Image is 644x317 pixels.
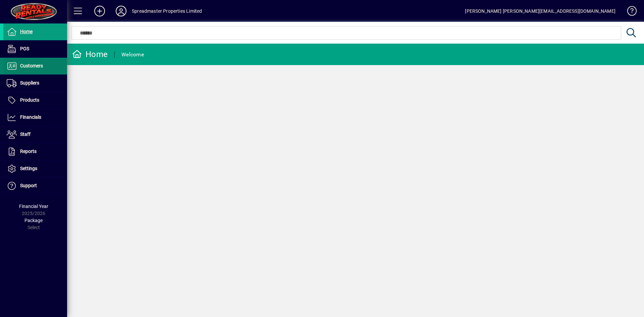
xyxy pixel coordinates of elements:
span: Customers [20,63,43,68]
span: Settings [20,166,37,171]
span: Support [20,183,37,188]
a: Knowledge Base [622,1,636,23]
button: Add [89,5,110,17]
span: Reports [20,149,37,154]
a: Suppliers [3,75,67,92]
a: Reports [3,143,67,160]
div: Spreadmaster Properties Limited [132,6,202,16]
a: Products [3,92,67,109]
button: Profile [110,5,132,17]
span: Financial Year [19,204,48,209]
div: Welcome [121,49,144,60]
a: Staff [3,126,67,143]
a: Customers [3,58,67,74]
span: Products [20,97,39,103]
a: Financials [3,109,67,126]
a: Settings [3,160,67,177]
span: POS [20,46,29,51]
a: Support [3,177,67,194]
a: POS [3,41,67,57]
span: Suppliers [20,80,39,86]
span: Financials [20,114,41,120]
div: [PERSON_NAME] [PERSON_NAME][EMAIL_ADDRESS][DOMAIN_NAME] [465,6,615,16]
span: Staff [20,131,31,137]
span: Home [20,29,33,34]
div: Home [72,49,108,60]
span: Package [24,218,43,223]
